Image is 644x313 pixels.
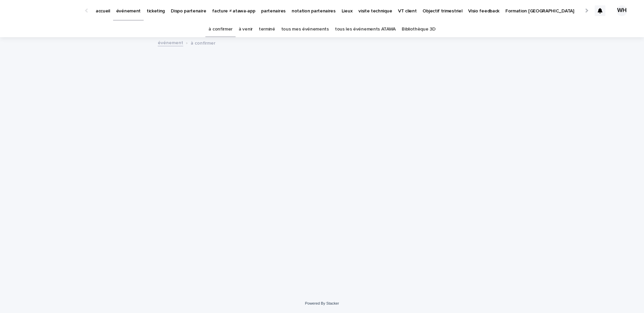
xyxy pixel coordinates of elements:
a: terminé [259,21,275,37]
a: à confirmer [208,21,233,37]
a: événement [158,39,183,46]
img: Ls34BcGeRexTGTNfXpUC [13,4,79,17]
a: Bibliothèque 3D [402,21,435,37]
a: tous les événements ATAWA [335,21,396,37]
a: tous mes événements [281,21,329,37]
div: WH [616,5,627,16]
a: Powered By Stacker [305,301,339,305]
a: à venir [239,21,253,37]
p: à confirmer [191,39,215,46]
